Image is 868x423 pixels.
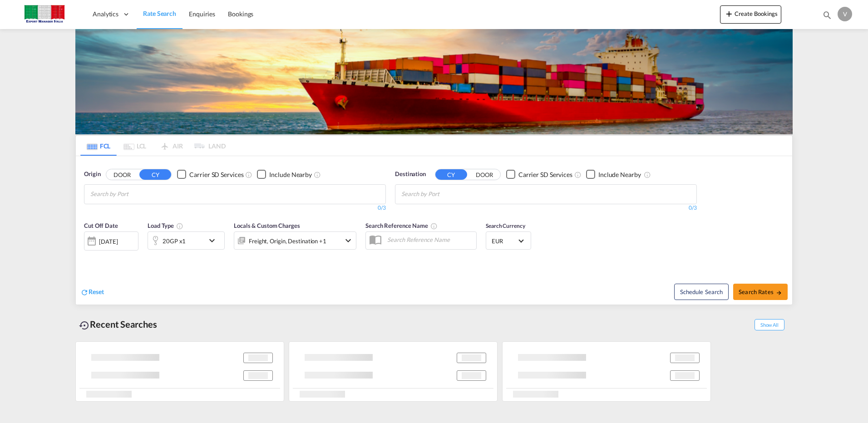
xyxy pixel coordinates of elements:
md-tab-item: FCL [80,136,117,156]
div: Carrier SD Services [189,170,243,179]
span: Load Type [148,222,183,229]
div: icon-refreshReset [80,287,104,297]
input: Chips input. [401,187,488,202]
span: Show All [755,319,784,330]
div: 0/3 [84,204,386,212]
button: Note: By default Schedule search will only considerorigin ports, destination ports and cut off da... [674,284,729,300]
span: Enquiries [189,10,215,18]
md-icon: Unchecked: Ignores neighbouring ports when fetching rates.Checked : Includes neighbouring ports w... [644,171,651,178]
md-icon: icon-refresh [80,288,89,296]
input: Search Reference Name [383,233,476,246]
md-checkbox: Checkbox No Ink [506,170,572,179]
button: CY [435,169,467,180]
div: V [838,7,852,21]
span: EUR [492,237,517,245]
md-icon: icon-backup-restore [79,320,90,331]
md-checkbox: Checkbox No Ink [177,170,243,179]
md-datepicker: Select [84,250,91,262]
md-checkbox: Checkbox No Ink [586,170,641,179]
div: 20GP x1 [163,235,186,247]
div: Recent Searches [75,314,161,334]
span: Analytics [93,10,118,19]
md-icon: icon-chevron-down [343,235,354,246]
md-checkbox: Checkbox No Ink [257,170,312,179]
span: Cut Off Date [84,222,118,229]
md-icon: icon-magnify [822,10,832,20]
img: LCL+%26+FCL+BACKGROUND.png [75,29,793,134]
input: Chips input. [90,187,177,202]
div: OriginDOOR CY Checkbox No InkUnchecked: Search for CY (Container Yard) services for all selected ... [76,156,792,305]
img: 51022700b14f11efa3148557e262d94e.jpg [14,4,75,25]
button: DOOR [106,169,138,180]
md-icon: icon-arrow-right [776,290,782,296]
md-icon: Unchecked: Ignores neighbouring ports when fetching rates.Checked : Includes neighbouring ports w... [314,171,321,178]
div: 0/3 [395,204,697,212]
div: [DATE] [84,231,138,251]
md-icon: icon-chevron-down [207,235,222,246]
span: Search Rates [739,288,782,295]
md-icon: Your search will be saved by the below given name [430,222,438,230]
div: Include Nearby [598,170,641,179]
md-select: Select Currency: € EUREuro [491,234,526,247]
md-icon: Unchecked: Search for CY (Container Yard) services for all selected carriers.Checked : Search for... [245,171,252,178]
span: Origin [84,170,100,179]
div: 20GP x1icon-chevron-down [148,231,225,250]
button: icon-plus 400-fgCreate Bookings [720,5,781,24]
span: Bookings [228,10,253,18]
md-icon: icon-information-outline [176,222,183,230]
md-pagination-wrapper: Use the left and right arrow keys to navigate between tabs [80,136,226,156]
button: CY [139,169,171,180]
div: Carrier SD Services [518,170,572,179]
md-icon: icon-plus 400-fg [724,8,735,19]
span: Destination [395,170,426,179]
div: Freight Origin Destination Factory Stuffing [249,235,326,247]
md-icon: Unchecked: Search for CY (Container Yard) services for all selected carriers.Checked : Search for... [574,171,582,178]
md-chips-wrap: Chips container with autocompletion. Enter the text area, type text to search, and then use the u... [89,185,180,202]
button: DOOR [469,169,500,180]
md-chips-wrap: Chips container with autocompletion. Enter the text area, type text to search, and then use the u... [400,185,491,202]
span: Rate Search [143,10,176,17]
div: icon-magnify [822,10,832,24]
span: Reset [89,288,104,295]
button: Search Ratesicon-arrow-right [733,284,788,300]
span: Search Reference Name [365,222,438,229]
span: Search Currency [486,222,525,229]
div: Include Nearby [269,170,312,179]
span: Locals & Custom Charges [234,222,300,229]
div: [DATE] [99,237,118,246]
div: Freight Origin Destination Factory Stuffingicon-chevron-down [234,231,356,250]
